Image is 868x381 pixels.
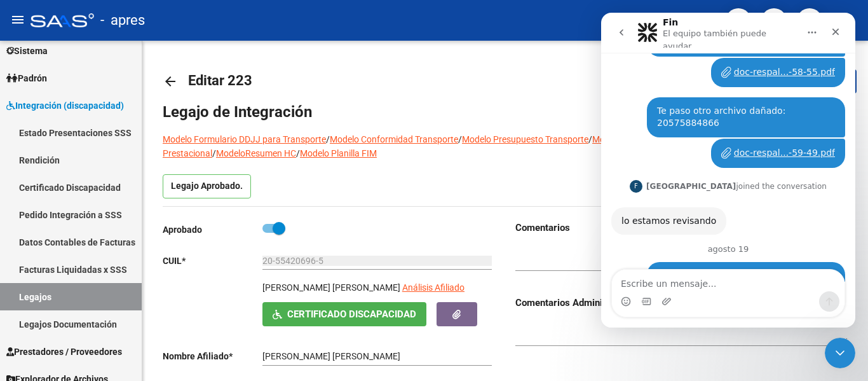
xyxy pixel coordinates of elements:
span: Certificado Discapacidad [287,309,416,321]
span: Sistema [6,44,48,58]
span: Integración (discapacidad) [6,99,124,113]
a: ModeloResumen HC [216,148,296,158]
iframe: Intercom live chat [825,338,855,368]
h3: Comentarios Administrador [515,296,848,310]
h1: Legajo de Integración [163,102,848,122]
p: Nombre Afiliado [163,349,262,363]
mat-icon: arrow_back [163,74,178,89]
button: Certificado Discapacidad [262,302,426,326]
mat-icon: menu [10,12,25,27]
span: Padrón [6,71,47,85]
a: Modelo Conformidad Transporte [330,134,458,144]
span: Editar 223 [188,73,252,88]
p: [PERSON_NAME] [PERSON_NAME] [262,281,400,294]
p: Legajo Aprobado. [163,174,251,198]
a: Modelo Planilla FIM [300,148,377,158]
a: Modelo Formulario DDJJ para Transporte [163,134,326,144]
span: Prestadores / Proveedores [6,345,122,359]
span: - apres [100,6,145,34]
a: Modelo Conformidad Prestacional [592,134,727,144]
h3: Comentarios [515,221,848,235]
p: Aprobado [163,223,262,237]
a: Modelo Presupuesto Transporte [462,134,588,144]
iframe: Intercom live chat [601,13,855,328]
p: CUIL [163,254,262,268]
span: Análisis Afiliado [402,282,465,293]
